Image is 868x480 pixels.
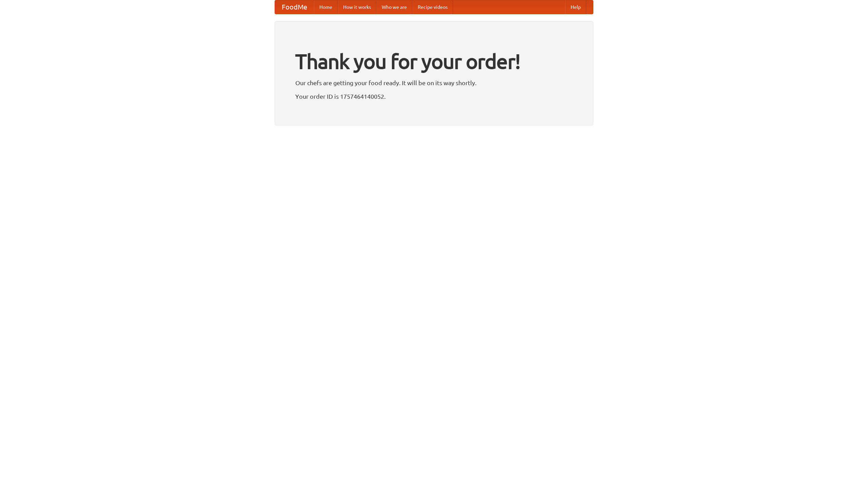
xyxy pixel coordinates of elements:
a: Help [565,0,586,14]
a: Recipe videos [412,0,453,14]
a: FoodMe [275,0,314,14]
p: Your order ID is 1757464140052. [295,91,573,101]
h1: Thank you for your order! [295,45,573,78]
a: Who we are [376,0,412,14]
a: Home [314,0,338,14]
a: How it works [338,0,376,14]
p: Our chefs are getting your food ready. It will be on its way shortly. [295,78,573,88]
